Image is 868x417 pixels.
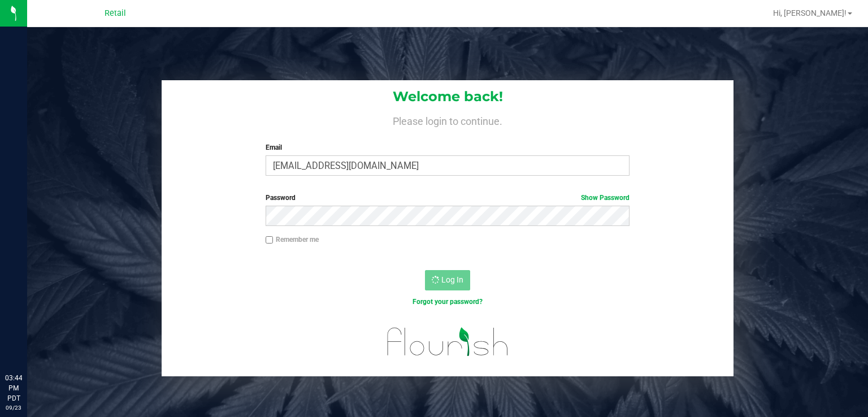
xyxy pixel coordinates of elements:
span: Retail [105,8,126,18]
label: Email [266,142,630,153]
p: 03:44 PM PDT [5,373,22,403]
img: flourish_logo.svg [376,319,519,364]
input: Remember me [266,236,274,244]
a: Forgot your password? [413,298,483,306]
p: 09/23 [5,403,22,412]
button: Log In [425,270,470,290]
span: Password [266,194,296,202]
span: Log In [441,275,463,284]
h4: Please login to continue. [162,113,734,127]
span: Hi, [PERSON_NAME]! [773,8,847,18]
h1: Welcome back! [162,89,734,104]
label: Remember me [266,234,319,245]
a: Show Password [581,194,630,202]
